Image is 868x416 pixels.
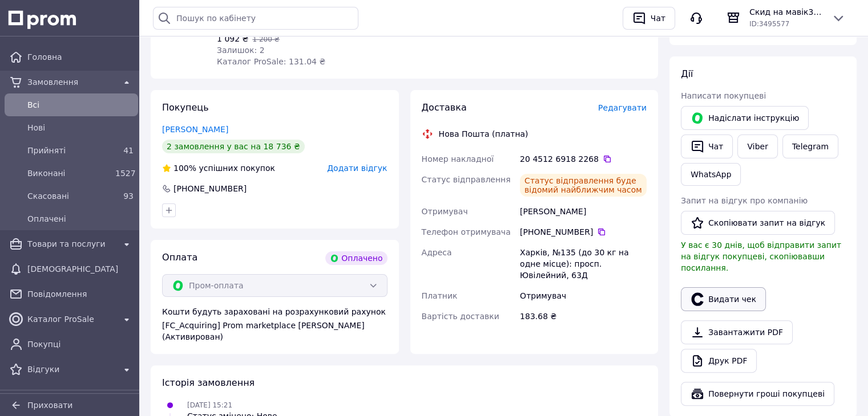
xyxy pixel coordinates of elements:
[681,134,733,158] button: Чат
[173,164,196,173] span: 100%
[681,68,693,79] span: Дії
[162,102,209,113] span: Покупець
[422,207,468,216] span: Отримувач
[187,401,232,409] span: [DATE] 15:21
[681,320,793,344] a: Завантажити PDF
[115,169,136,178] span: 1527
[27,313,115,325] span: Каталог ProSale
[27,364,115,375] span: Відгуки
[737,134,777,158] a: Viber
[749,20,789,28] span: ID: 3495577
[27,263,134,275] span: [DEMOGRAPHIC_DATA]
[27,401,72,410] span: Приховати
[520,174,647,197] div: Статус відправлення буде відомий найближчим часом
[520,153,647,165] div: 20 4512 6918 2268
[422,102,467,113] span: Доставка
[648,10,668,27] div: Чат
[162,162,275,174] div: успішних покупок
[436,128,531,140] div: Нова Пошта (платна)
[27,288,134,300] span: Повідомлення
[681,163,741,186] a: WhatsApp
[123,146,134,155] span: 41
[681,106,809,130] button: Надіслати інструкцію
[27,99,134,111] span: Всi
[422,154,494,164] span: Номер накладної
[681,240,841,272] span: У вас є 30 днів, щоб відправити запит на відгук покупцеві, скопіювавши посилання.
[162,306,387,342] div: Кошти будуть зараховані на розрахунковий рахунок
[217,46,265,55] span: Залишок: 2
[422,312,499,321] span: Вартість доставки
[27,338,134,350] span: Покупці
[422,175,511,184] span: Статус відправлення
[520,226,647,238] div: [PHONE_NUMBER]
[27,122,134,133] span: Нові
[162,125,228,134] a: [PERSON_NAME]
[162,377,255,388] span: Історія замовлення
[153,7,358,30] input: Пошук по кабінету
[327,164,387,173] span: Додати відгук
[681,287,766,311] button: Видати чек
[681,211,835,235] button: Скопіювати запит на відгук
[782,134,838,158] a: Telegram
[681,196,808,205] span: Запит на відгук про компанію
[27,213,134,225] span: Оплачені
[162,140,305,153] div: 2 замовлення у вас на 18 736 ₴
[123,191,134,201] span: 93
[27,190,111,202] span: Скасовані
[518,306,649,327] div: 183.68 ₴
[518,286,649,306] div: Отримувач
[27,145,111,156] span: Прийняті
[217,34,248,43] span: 1 092 ₴
[518,242,649,286] div: Харків, №135 (до 30 кг на одне місце): просп. Ювілейний, 63Д
[252,35,279,43] span: 1 200 ₴
[27,51,134,63] span: Головна
[27,168,111,179] span: Виконані
[681,91,766,100] span: Написати покупцеві
[27,238,115,250] span: Товари та послуги
[325,251,387,265] div: Оплачено
[422,291,458,300] span: Платник
[749,6,822,18] span: Скид на мавік3 "TYRIST"
[422,227,511,236] span: Телефон отримувача
[623,7,675,30] button: Чат
[172,183,248,194] div: [PHONE_NUMBER]
[681,382,834,406] button: Повернути гроші покупцеві
[598,103,647,112] span: Редагувати
[681,349,757,373] a: Друк PDF
[162,252,197,263] span: Оплата
[162,320,387,342] div: [FC_Acquiring] Prom marketplace [PERSON_NAME] (Активирован)
[217,57,325,66] span: Каталог ProSale: 131.04 ₴
[518,201,649,222] div: [PERSON_NAME]
[27,76,115,88] span: Замовлення
[422,248,452,257] span: Адреса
